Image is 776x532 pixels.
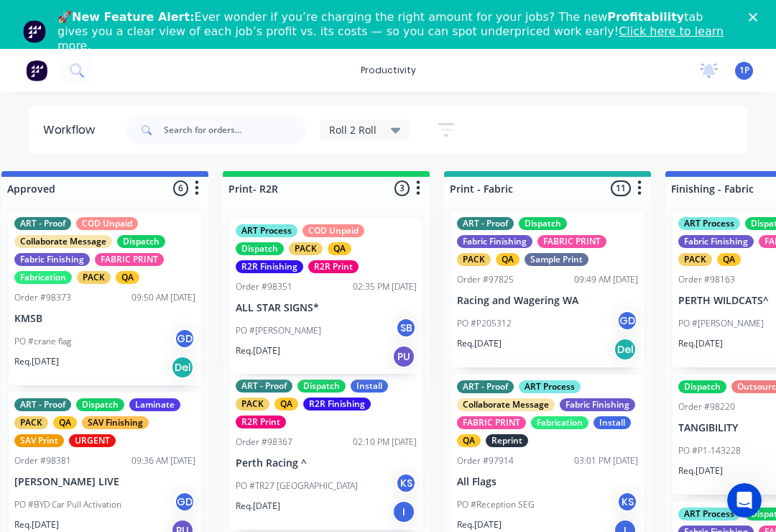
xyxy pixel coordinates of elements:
p: Req. [DATE] [457,337,502,350]
div: Dispatch [117,235,165,248]
p: All Flags [457,476,638,488]
b: New Feature Alert: [72,10,195,24]
div: ART - Proof [457,380,514,393]
div: FABRIC PRINT [95,253,164,266]
div: Reprint [486,434,528,447]
div: PACK [14,416,48,429]
div: ART - ProofCOD UnpaidCollaborate MessageDispatchFabric FinishingFABRIC PRINTFabricationPACKQAOrde... [9,211,201,385]
p: Req. [DATE] [678,464,723,477]
div: Order #98220 [678,400,735,413]
div: Fabrication [531,416,588,429]
div: FABRIC PRINT [537,235,606,248]
div: Order #98381 [14,454,71,467]
div: ART Process [678,508,740,520]
p: PO #Reception SEG [457,498,535,511]
div: Dispatch [76,398,124,411]
p: Racing and Wagering WA [457,295,638,307]
input: Search for orders... [164,116,306,145]
div: KS [616,491,638,513]
div: Collaborate Message [457,398,555,411]
div: ART Process [519,380,581,393]
div: R2R Print [236,416,286,428]
p: Req. [DATE] [236,500,280,513]
iframe: Intercom live chat [727,483,762,518]
p: KMSB [14,313,195,325]
img: Factory [26,60,47,81]
div: 09:36 AM [DATE] [131,454,195,467]
div: 🚀 Ever wonder if you’re charging the right amount for your jobs? The new tab gives you a clear vi... [57,10,730,53]
div: 02:10 PM [DATE] [353,436,417,449]
div: Fabric Finishing [560,398,635,411]
div: 03:01 PM [DATE] [574,454,638,467]
div: Dispatch [297,380,346,393]
div: GD [174,491,195,513]
div: QA [717,253,741,266]
div: Fabric Finishing [678,235,754,248]
div: Order #98163 [678,273,735,286]
p: Req. [DATE] [14,518,59,531]
div: PACK [236,398,269,411]
div: Fabric Finishing [457,235,532,248]
div: QA [457,434,481,447]
div: Dispatch [519,217,567,230]
div: FABRIC PRINT [457,416,526,429]
div: PACK [77,271,111,284]
p: PO #P1-143228 [678,444,741,457]
div: QA [274,398,298,411]
div: Order #98373 [14,291,71,304]
p: Req. [DATE] [678,337,723,350]
div: KS [395,472,417,494]
div: ART - Proof [14,398,71,411]
p: Req. [DATE] [14,355,59,368]
div: QA [116,271,139,284]
b: Profitability [607,10,684,24]
div: ART Process [678,217,740,230]
p: Perth Racing ^ [236,457,417,469]
p: [PERSON_NAME] LIVE [14,476,195,488]
div: ART - Proof [236,380,292,393]
div: Install [351,380,388,393]
div: Workflow [43,121,102,139]
div: productivity [354,60,423,81]
p: PO #[PERSON_NAME] [678,317,764,330]
div: PACK [678,253,712,266]
div: Order #97825 [457,273,514,286]
div: URGENT [69,434,116,447]
div: Fabrication [14,271,72,284]
p: PO #BYD Car Pull Activation [14,498,121,511]
div: I [392,500,415,523]
div: R2R Finishing [303,398,371,411]
div: Del [614,338,637,361]
span: Roll 2 Roll [329,122,377,137]
div: Fabric Finishing [14,253,90,266]
div: Order #98367 [236,436,292,449]
p: PO #crane flag [14,335,71,348]
div: Order #97914 [457,454,514,467]
p: PO #P205312 [457,317,512,330]
div: PACK [457,253,491,266]
div: QA [53,416,77,429]
div: GD [616,310,638,331]
div: SAV Print [14,434,64,447]
div: Close [749,13,763,22]
div: Dispatch [678,380,726,393]
div: GD [174,328,195,349]
p: PO #TR27 [GEOGRAPHIC_DATA] [236,480,358,492]
div: ART - ProofDispatchInstallPACKQAR2R FinishingR2R PrintOrder #9836702:10 PM [DATE]Perth Racing ^PO... [230,374,422,530]
div: ART - Proof [457,217,514,230]
div: QA [496,253,519,266]
div: 09:49 AM [DATE] [574,273,638,286]
div: Install [593,416,631,429]
div: SAV Finishing [82,416,149,429]
div: COD Unpaid [76,217,138,230]
a: Click here to learn more. [57,24,724,52]
div: ART - ProofDispatchFabric FinishingFABRIC PRINTPACKQASample PrintOrder #9782509:49 AM [DATE]Racin... [451,211,644,367]
div: Collaborate Message [14,235,112,248]
span: 1P [739,64,749,77]
div: Sample Print [525,253,588,266]
div: ART - Proof [14,217,71,230]
div: Del [171,356,194,379]
div: Laminate [129,398,180,411]
img: Profile image for Team [23,20,46,43]
p: Req. [DATE] [457,518,502,531]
